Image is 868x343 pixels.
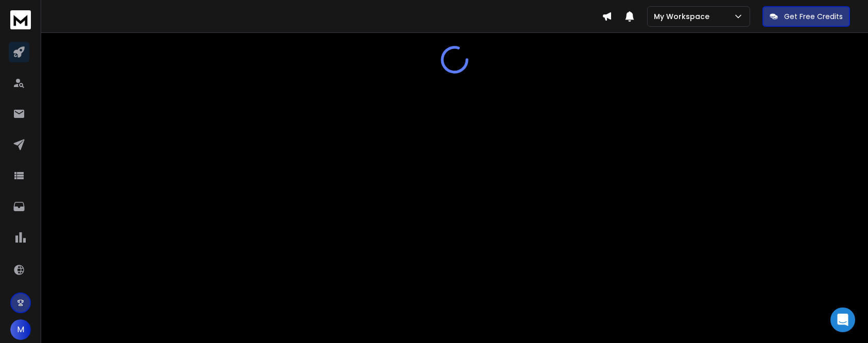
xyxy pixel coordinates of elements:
img: logo [10,10,31,29]
button: Get Free Credits [762,6,850,27]
p: My Workspace [654,11,714,22]
div: Open Intercom Messenger [830,307,855,332]
button: M [10,319,31,340]
p: Get Free Credits [784,11,843,22]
